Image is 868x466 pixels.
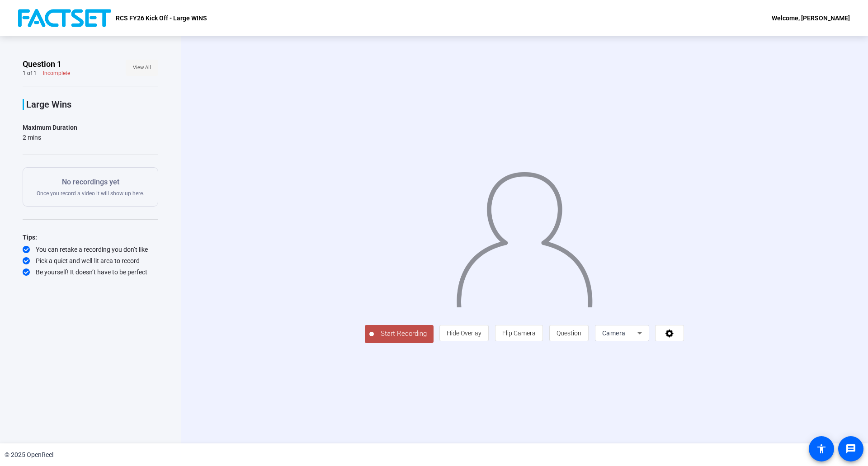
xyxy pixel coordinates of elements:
div: Welcome, [PERSON_NAME] [772,13,850,24]
div: Once you record a video it will show up here. [37,177,144,197]
div: Maximum Duration [23,122,77,133]
p: No recordings yet [37,177,144,188]
button: Hide Overlay [439,325,489,341]
span: Hide Overlay [447,329,481,337]
p: Large Wins [26,99,158,110]
button: Question [549,325,589,341]
span: Flip Camera [502,329,536,337]
span: Camera [602,329,626,337]
div: Be yourself! It doesn’t have to be perfect [23,268,158,277]
span: View All [133,61,151,75]
img: OpenReel logo [18,9,111,27]
span: Question 1 [23,59,61,70]
img: overlay [455,164,594,307]
div: Pick a quiet and well-lit area to record [23,256,158,265]
mat-icon: message [845,443,856,454]
div: 1 of 1 [23,70,37,77]
button: Flip Camera [495,325,543,341]
span: Question [557,329,581,337]
div: © 2025 OpenReel [5,450,53,460]
button: Start Recording [365,325,434,343]
div: You can retake a recording you don’t like [23,245,158,254]
div: Incomplete [43,70,70,77]
p: RCS FY26 Kick Off - Large WINS [116,13,207,24]
button: View All [126,60,158,76]
span: Start Recording [374,329,434,339]
div: Tips: [23,232,158,243]
div: 2 mins [23,133,77,142]
mat-icon: accessibility [816,443,827,454]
